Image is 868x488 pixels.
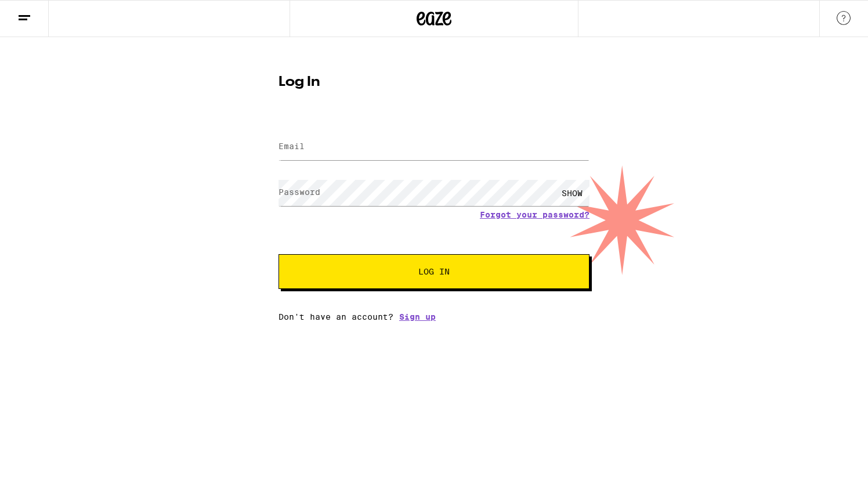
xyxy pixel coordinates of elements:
a: Sign up [399,312,436,321]
div: Don't have an account? [279,312,589,321]
label: Email [279,142,305,151]
h1: Log In [279,75,589,89]
div: SHOW [555,180,589,206]
span: Log In [418,268,450,276]
input: Email [279,134,589,160]
button: Log In [279,254,589,289]
label: Password [279,187,320,197]
a: Forgot your password? [480,210,589,219]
